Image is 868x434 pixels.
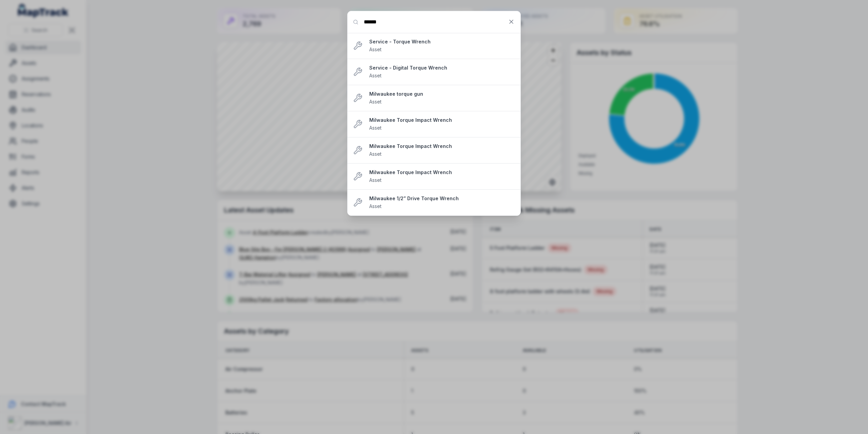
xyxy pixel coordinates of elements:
strong: Milwaukee Torque Impact Wrench [369,169,515,176]
a: Service - Torque WrenchAsset [369,38,515,53]
span: Asset [369,125,381,131]
a: Milwaukee Torque Impact WrenchAsset [369,143,515,158]
span: Asset [369,151,381,157]
strong: Milwaukee Torque Impact Wrench [369,117,515,124]
strong: Service - Torque Wrench [369,38,515,45]
strong: Milwaukee torque gun [369,91,515,97]
span: Asset [369,46,381,52]
a: Milwaukee 1/2” Drive Torque WrenchAsset [369,195,515,210]
strong: Milwaukee 1/2” Drive Torque Wrench [369,195,515,202]
span: Asset [369,73,381,78]
a: Milwaukee Torque Impact WrenchAsset [369,169,515,184]
strong: Service - Digital Torque Wrench [369,64,515,71]
a: Milwaukee Torque Impact WrenchAsset [369,117,515,132]
span: Asset [369,203,381,209]
span: Asset [369,177,381,183]
span: Asset [369,99,381,105]
a: Milwaukee torque gunAsset [369,91,515,106]
strong: Milwaukee Torque Impact Wrench [369,143,515,150]
a: Service - Digital Torque WrenchAsset [369,64,515,79]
